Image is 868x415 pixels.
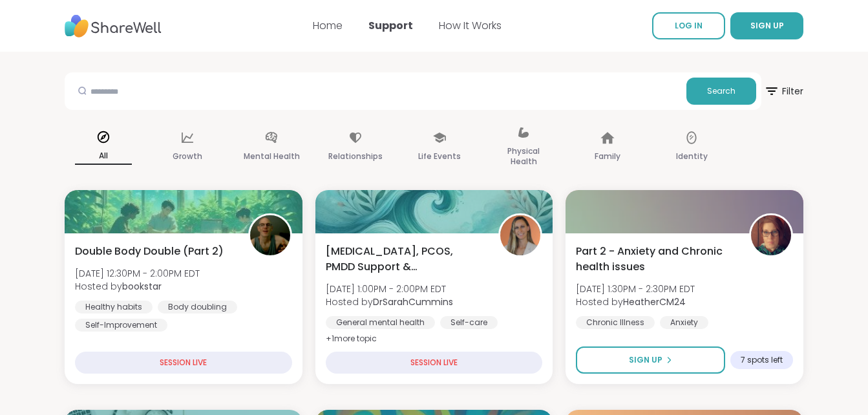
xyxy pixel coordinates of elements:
[368,18,413,33] a: Support
[576,282,695,295] span: [DATE] 1:30PM - 2:30PM EDT
[660,316,708,329] div: Anxiety
[173,149,202,164] p: Growth
[75,148,132,165] p: All
[576,244,735,275] span: Part 2 - Anxiety and Chronic health issues
[495,144,552,169] p: Physical Health
[418,149,461,164] p: Life Events
[326,352,543,374] div: SESSION LIVE
[439,18,502,33] a: How It Works
[122,280,162,293] b: bookstar
[326,295,453,308] span: Hosted by
[75,319,167,332] div: Self-Improvement
[576,316,655,329] div: Chronic Illness
[623,295,686,308] b: HeatherCM24
[75,244,224,259] span: Double Body Double (Part 2)
[686,78,756,105] button: Search
[75,301,153,314] div: Healthy habits
[326,244,485,275] span: [MEDICAL_DATA], PCOS, PMDD Support & Empowerment
[676,149,708,164] p: Identity
[730,12,803,39] button: SIGN UP
[750,20,784,31] span: SIGN UP
[741,355,783,365] span: 7 spots left
[326,316,435,329] div: General mental health
[764,72,803,110] button: Filter
[75,352,292,374] div: SESSION LIVE
[250,215,290,255] img: bookstar
[675,20,703,31] span: LOG IN
[751,215,791,255] img: HeatherCM24
[595,149,620,164] p: Family
[576,346,725,374] button: Sign Up
[244,149,300,164] p: Mental Health
[576,295,695,308] span: Hosted by
[326,282,453,295] span: [DATE] 1:00PM - 2:00PM EDT
[707,85,736,97] span: Search
[764,76,803,107] span: Filter
[440,316,498,329] div: Self-care
[158,301,237,314] div: Body doubling
[652,12,725,39] a: LOG IN
[500,215,540,255] img: DrSarahCummins
[373,295,453,308] b: DrSarahCummins
[65,8,162,44] img: ShareWell Nav Logo
[313,18,343,33] a: Home
[75,280,200,293] span: Hosted by
[328,149,383,164] p: Relationships
[629,354,662,366] span: Sign Up
[75,267,200,280] span: [DATE] 12:30PM - 2:00PM EDT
